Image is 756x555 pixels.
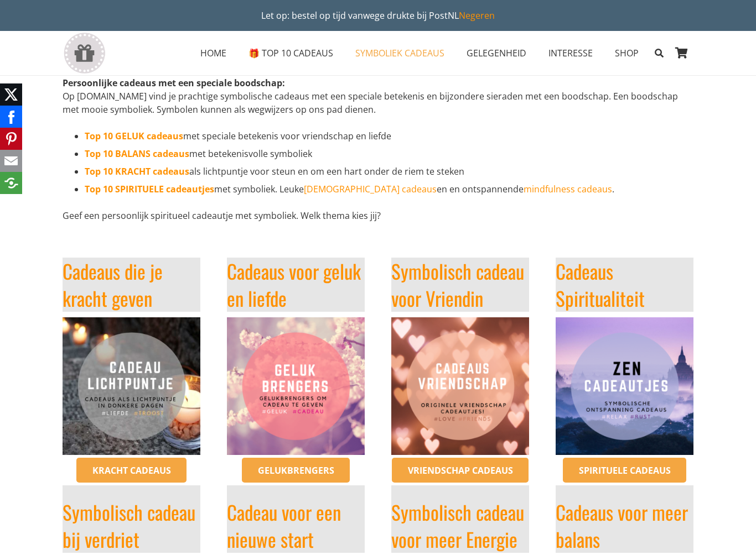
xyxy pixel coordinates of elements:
a: Symbolisch cadeau bij verdriet [63,498,195,553]
a: Cadeaus die je kracht geven [63,256,163,312]
a: Ontspanning cadeaus relax cadeautjes Zen inspirerendwinkelen [556,317,693,455]
a: Top 10 BALANS cadeaus [85,148,189,160]
span: Kracht cadeaus [92,464,171,477]
a: Symbolisch cadeau voor meer Energie [391,498,524,553]
a: HOMEHOME Menu [189,39,237,67]
li: met betekenisvolle symboliek [85,147,693,160]
a: mindfulness cadeaus [524,183,612,195]
img: Geef een geluksbrenger cadeau! Leuk voor een goede vriendin, collega of voor een verjaardag ed [227,317,365,455]
a: Top 10 GELUK cadeaus [85,130,183,142]
a: Cadeaus voor geluk en liefde [227,256,361,312]
a: Cadeaus voor meer balans [556,498,688,553]
p: Op [DOMAIN_NAME] vind je prachtige symbolische cadeaus met een speciale betekenis en bijzondere s... [63,76,693,116]
span: Gelukbrengers [258,464,334,477]
a: Kracht cadeaus [76,458,187,483]
a: cadeaus vriendschap symbolisch vriending cadeau origineel inspirerendwinkelen [391,317,529,455]
img: Troost cadeau herinnering moeilijke tijden ketting kracht kerstmis [63,317,200,455]
a: Cadeaus Spiritualiteit [556,256,645,312]
a: Gelukbrengers om cadeau te geven ketting met symboliek vriendschap verjaardag [227,317,365,455]
a: Top 10 SPIRITUELE cadeautjes [85,183,214,195]
li: als lichtpuntje voor steun en om een hart onder de riem te steken [85,165,693,178]
img: Relax en anti-stress cadeaus voor meer Zen [556,317,693,455]
li: met symboliek. Leuke en en ontspannende . [85,182,693,196]
a: [DEMOGRAPHIC_DATA] cadeaus [304,183,437,195]
a: SHOPSHOP Menu [604,39,650,67]
a: GELEGENHEIDGELEGENHEID Menu [455,39,537,67]
a: Spirituele cadeaus [563,458,687,483]
span: HOME [200,47,226,59]
a: 🎁 TOP 10 CADEAUS🎁 TOP 10 CADEAUS Menu [237,39,344,67]
a: troost-cadeau-sterkte-ketting-symboliek-overlijden-moeilijke-tijden-cadeaus-inspirerendwinkelen [63,317,200,455]
p: Geef een persoonlijk spiritueel cadeautje met symboliek. Welk thema kies jij? [63,209,693,222]
span: Vriendschap cadeaus [408,464,513,477]
a: Vriendschap cadeaus [392,458,529,483]
span: INTERESSE [548,47,593,59]
a: Gelukbrengers [242,458,350,483]
a: Negeren [459,9,495,22]
span: SHOP [615,47,639,59]
strong: Persoonlijke cadeaus met een speciale boodschap: [63,77,285,89]
li: met speciale betekenis voor vriendschap en liefde [85,129,693,143]
a: gift-box-icon-grey-inspirerendwinkelen [63,33,106,74]
a: SYMBOLIEK CADEAUSSYMBOLIEK CADEAUS Menu [344,39,455,67]
span: SYMBOLIEK CADEAUS [355,47,444,59]
span: Spirituele cadeaus [579,464,671,477]
img: origineel vriendschap cadeau met speciale betekenis en symboliek - bestel een vriendinnen cadeau ... [391,317,529,455]
a: INTERESSEINTERESSE Menu [537,39,604,67]
a: Cadeau voor een nieuwe start [227,498,341,553]
span: GELEGENHEID [467,47,526,59]
span: 🎁 TOP 10 CADEAUS [248,47,333,59]
a: Winkelwagen [669,31,693,75]
a: Top 10 KRACHT cadeaus [85,165,189,177]
a: Symbolisch cadeau voor Vriendin [391,256,524,312]
a: Zoeken [650,39,669,67]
